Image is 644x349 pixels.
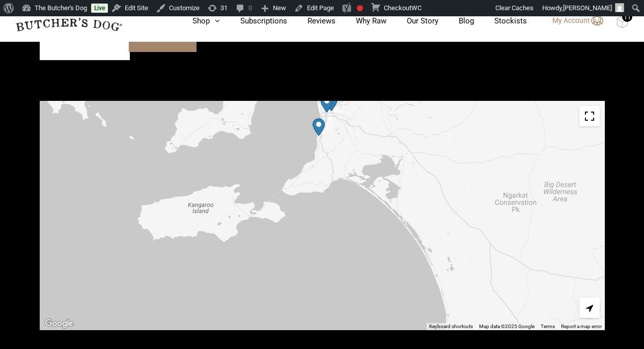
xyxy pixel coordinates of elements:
[313,118,325,136] div: Petbarn – Noarlunga
[438,15,474,27] a: Blog
[357,5,363,11] div: Focus keyphrase not set
[561,324,602,329] a: Report a map error
[616,15,629,29] img: TBD_Cart-Full.png
[42,317,76,330] img: Google
[321,95,333,113] div: Petbarn – Mile End
[429,323,473,330] button: Keyboard shortcuts
[579,106,600,126] button: Toggle fullscreen view
[542,15,603,27] a: My Account
[563,4,612,12] span: [PERSON_NAME]
[42,317,76,330] a: Open this area in Google Maps (opens a new window)
[172,15,220,27] a: Shop
[586,304,593,313] span: 
[479,324,535,329] span: Map data ©2025 Google
[335,15,386,27] a: Why Raw
[91,4,108,13] a: Live
[541,324,555,329] a: Terms
[220,15,287,27] a: Subscriptions
[325,93,338,111] div: Petbarn – Norwood
[287,15,335,27] a: Reviews
[622,12,632,22] div: 11
[474,15,527,27] a: Stockists
[386,15,438,27] a: Our Story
